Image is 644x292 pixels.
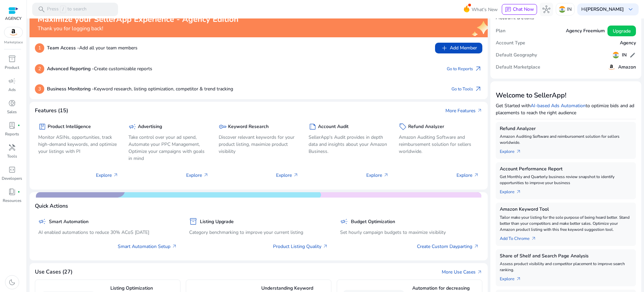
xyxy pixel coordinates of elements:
img: amazon.svg [4,27,22,37]
span: lab_profile [8,121,16,129]
a: AI-based Ads Automation [531,102,586,109]
span: / [60,6,66,13]
span: Chat Now [513,6,534,12]
p: Get Monthly and Quarterly business review snapshot to identify opportunities to improve your busi... [500,174,632,186]
span: key [219,123,227,131]
span: campaign [38,217,46,225]
a: Explorearrow_outward [500,186,527,195]
p: Explore [186,172,209,179]
p: SellerApp's Audit provides in depth data and insights about your Amazon Business. [309,134,389,155]
h5: Share of Shelf and Search Page Analysis [500,253,632,259]
p: Developers [2,175,22,181]
h5: Listing Upgrade [200,219,234,225]
span: Add Member [440,44,477,52]
span: arrow_outward [516,276,521,282]
a: Smart Automation Setup [118,243,177,250]
span: arrow_outward [516,189,521,195]
span: arrow_outward [474,244,479,249]
p: Monitor ASINs, opportunities, track high-demand keywords, and optimize your listings with PI [38,134,118,155]
span: edit [629,52,636,58]
span: campaign [340,217,348,225]
span: campaign [128,123,137,131]
span: arrow_outward [172,244,177,249]
h5: Account Performance Report [500,166,632,172]
span: arrow_outward [203,172,209,178]
p: Explore [276,172,299,179]
p: Marketplace [4,40,23,45]
h5: Agency Freemium [566,28,605,34]
span: arrow_outward [531,236,536,241]
p: Tools [7,153,17,159]
p: Set hourly campaign budgets to maximize visibility [340,229,479,236]
span: What's New [472,4,498,15]
span: inventory_2 [189,217,197,225]
button: chatChat Now [502,4,537,15]
button: hub [540,3,553,16]
p: Ads [8,87,16,93]
span: arrow_outward [474,85,482,93]
a: Go to Toolsarrow_outward [451,84,482,94]
span: arrow_outward [516,149,521,154]
span: dark_mode [8,278,16,286]
button: addAdd Member [435,43,482,53]
p: IN [567,3,572,15]
a: More Use Casesarrow_outward [442,268,482,276]
a: Go to Reportsarrow_outward [447,64,482,74]
span: donut_small [8,99,16,107]
p: Explore [366,172,389,179]
span: sell [399,123,407,131]
h5: Smart Automation [49,219,89,225]
h5: Agency [620,40,636,46]
h4: Use Cases (27) [35,269,72,275]
b: [PERSON_NAME] [586,6,624,12]
h5: Amazon [618,65,636,70]
span: arrow_outward [477,108,482,113]
h5: Budget Optimization [351,219,395,225]
h5: Keyword Research [228,124,269,130]
span: hub [542,5,550,13]
p: Keyword research, listing optimization, competitor & trend tracking [47,85,233,92]
a: Explorearrow_outward [500,273,527,282]
h5: Amazon Keyword Tool [500,207,632,212]
p: Tailor make your listing for the sole purpose of being heard better. Stand better than your compe... [500,214,632,233]
h4: Account Details [496,14,534,21]
span: code_blocks [8,166,16,174]
span: package [38,123,46,131]
h5: Plan [496,28,505,34]
img: in.svg [559,6,566,13]
p: Resources [3,198,21,204]
p: Get Started with to optimize bids and ad placements to reach the right audience [496,102,636,116]
span: arrow_outward [477,269,482,275]
h4: Thank you for logging back! [38,26,238,32]
a: Product Listing Quality [273,243,328,250]
h5: Refund Analyzer [408,124,444,130]
span: inventory_2 [8,55,16,63]
span: book_4 [8,188,16,196]
b: Business Monitoring - [47,86,94,92]
h5: Account Audit [318,124,348,130]
p: 1 [35,43,44,53]
p: AGENCY [5,15,21,22]
p: Explore [96,172,118,179]
a: Create Custom Dayparting [417,243,479,250]
p: Press to search [47,6,87,13]
p: Amazon Auditing Software and reimbursement solution for sellers worldwide. [500,133,632,145]
h5: Advertising [138,124,162,130]
span: arrow_outward [113,172,118,178]
a: More Featuresarrow_outward [445,107,482,114]
span: fiber_manual_record [17,124,20,127]
p: Amazon Auditing Software and reimbursement solution for sellers worldwide. [399,134,479,155]
span: Upgrade [613,28,631,35]
span: search [38,5,46,13]
img: amazon.svg [607,63,615,71]
p: Explore [457,172,479,179]
a: Add To Chrome [500,233,542,242]
h4: Features (15) [35,108,68,114]
span: arrow_outward [293,172,299,178]
h5: Default Geography [496,52,537,58]
span: keyboard_arrow_down [627,5,635,13]
p: Add all your team members [47,44,138,51]
button: Upgrade [607,26,636,36]
h5: Refund Analyzer [500,126,632,132]
p: Create customizable reports [47,65,152,72]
